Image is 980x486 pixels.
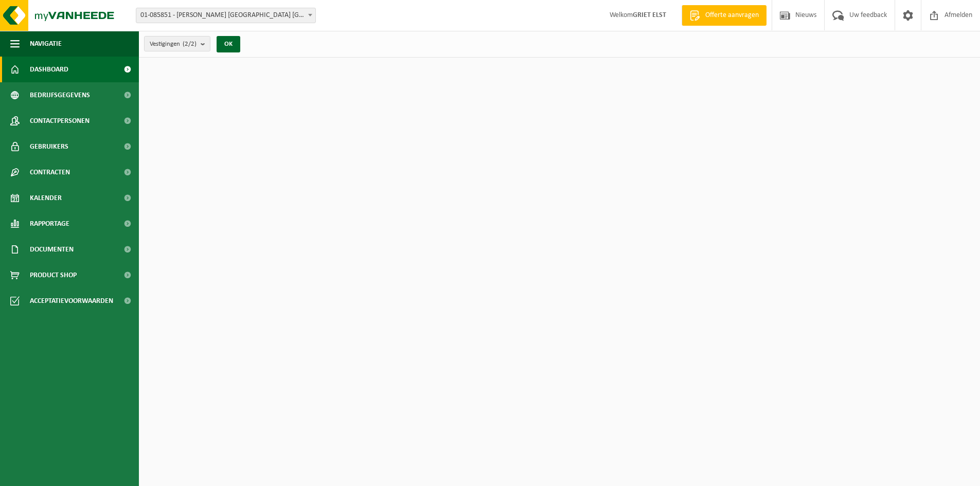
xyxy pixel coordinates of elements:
span: Documenten [30,237,74,262]
span: Contactpersonen [30,108,90,134]
span: 01-085851 - GRIMALDI BELGIUM NV - ANTWERPEN [136,8,316,23]
button: OK [217,36,240,52]
span: Offerte aanvragen [703,10,761,21]
span: Navigatie [30,31,62,57]
span: Product Shop [30,262,77,288]
a: Offerte aanvragen [682,5,767,26]
button: Vestigingen(2/2) [144,36,210,51]
span: Kalender [30,185,62,211]
span: Dashboard [30,57,68,82]
span: Gebruikers [30,134,68,159]
span: Rapportage [30,211,69,237]
span: Acceptatievoorwaarden [30,288,113,314]
span: 01-085851 - GRIMALDI BELGIUM NV - ANTWERPEN [136,8,315,23]
span: Contracten [30,159,70,185]
span: Bedrijfsgegevens [30,82,90,108]
count: (2/2) [183,41,197,47]
strong: GRIET ELST [633,11,666,19]
span: Vestigingen [150,37,197,52]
